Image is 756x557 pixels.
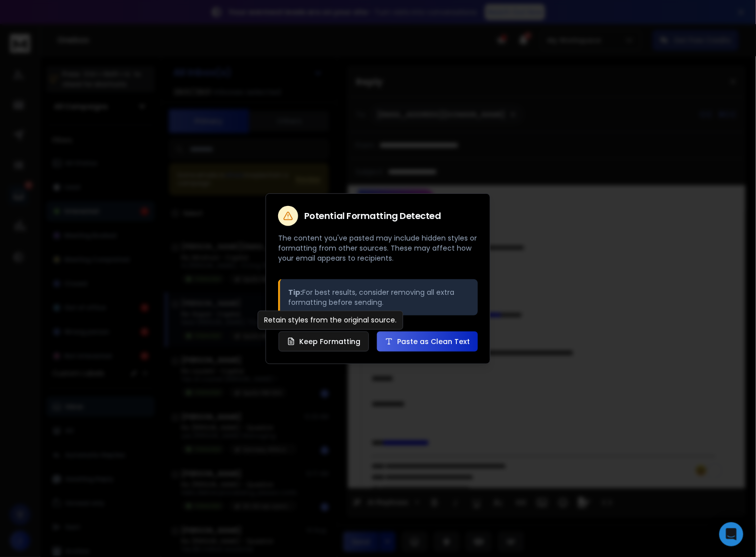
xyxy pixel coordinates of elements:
p: The content you've pasted may include hidden styles or formatting from other sources. These may a... [278,233,478,263]
h2: Potential Formatting Detected [304,211,441,220]
button: Paste as Clean Text [377,331,478,352]
button: Keep Formatting [279,331,369,352]
p: For best results, consider removing all extra formatting before sending. [288,287,470,307]
strong: Tip: [288,287,302,297]
div: Open Intercom Messenger [719,522,743,546]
